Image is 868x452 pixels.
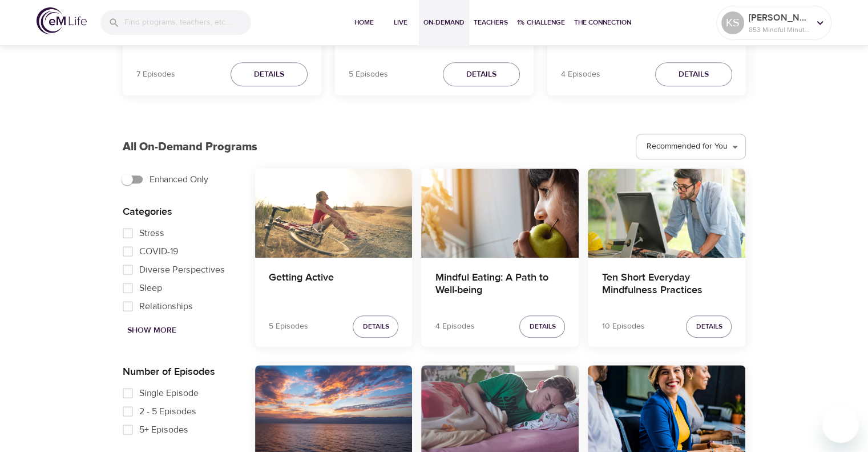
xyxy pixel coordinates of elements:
span: Live [387,17,414,29]
h4: Getting Active [269,271,399,299]
p: All On-Demand Programs [123,138,257,155]
span: COVID-19 [139,245,178,258]
p: 853 Mindful Minutes [749,25,809,35]
span: Details [362,321,389,333]
p: 7 Episodes [136,69,175,81]
span: Single Episode [139,386,199,400]
button: Details [519,315,565,338]
iframe: Button to launch messaging window [822,406,859,443]
img: logo [37,7,87,34]
span: Details [696,321,722,333]
button: Details [443,62,520,87]
span: The Connection [574,17,631,29]
span: Details [254,67,284,82]
button: Details [686,315,732,338]
span: Stress [139,226,164,240]
button: Show More [123,320,181,341]
p: 5 Episodes [269,321,308,333]
p: 4 Episodes [561,69,600,81]
span: 1% Challenge [517,17,565,29]
button: Getting Active [255,169,413,257]
span: Home [350,17,378,29]
button: Ten Short Everyday Mindfulness Practices [588,169,745,257]
button: Details [231,62,308,87]
span: Diverse Perspectives [139,263,225,277]
h4: Mindful Eating: A Path to Well-being [435,271,565,299]
span: Show More [127,323,176,338]
span: Sleep [139,281,162,295]
p: 5 Episodes [349,69,388,81]
span: 5+ Episodes [139,423,188,437]
button: Mindful Eating: A Path to Well-being [421,169,579,257]
button: Details [655,62,732,87]
span: Enhanced Only [150,173,208,186]
p: 4 Episodes [435,321,474,333]
div: KS [721,11,744,34]
span: Relationships [139,299,193,313]
p: Categories [123,204,237,219]
span: Details [679,67,709,82]
span: Teachers [474,17,508,29]
p: 10 Episodes [601,321,644,333]
input: Find programs, teachers, etc... [124,10,251,35]
p: Number of Episodes [123,364,237,379]
span: On-Demand [423,17,465,29]
p: [PERSON_NAME] [749,11,809,25]
button: Details [353,315,398,338]
span: Details [529,321,555,333]
span: 2 - 5 Episodes [139,405,196,418]
h4: Ten Short Everyday Mindfulness Practices [601,271,732,299]
span: Details [466,67,496,82]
